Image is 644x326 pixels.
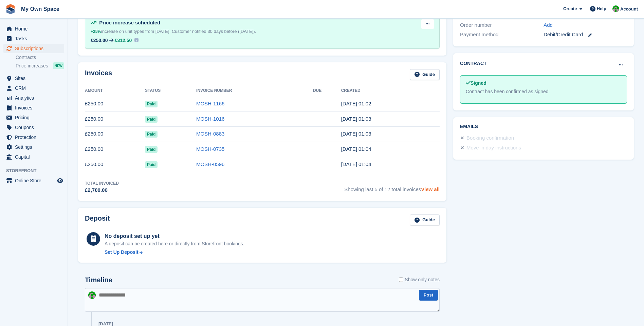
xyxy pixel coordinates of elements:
[196,131,224,137] a: MOSH-0883
[145,146,158,153] span: Paid
[15,83,56,93] span: CRM
[15,133,56,142] span: Protection
[15,123,56,132] span: Coupons
[16,63,48,69] span: Price increases
[399,276,403,283] input: Show only notes
[341,116,371,122] time: 2025-08-23 00:03:37 UTC
[105,240,244,247] p: A deposit can be created here or directly from Storefront bookings.
[466,144,521,152] div: Move in day instructions
[3,133,64,142] a: menu
[3,24,64,34] a: menu
[399,276,440,283] label: Show only notes
[105,249,244,256] a: Set Up Deposit
[91,38,108,43] div: £250.00
[3,142,64,152] a: menu
[85,180,119,186] div: Total Invoiced
[85,85,145,96] th: Amount
[105,249,139,256] div: Set Up Deposit
[134,38,139,42] img: icon-info-931a05b42745ab749e9cb3f8fd5492de83d1ef71f8849c2817883450ef4d471b.svg
[344,180,440,194] span: Showing last 5 of 12 total invoices
[15,113,56,122] span: Pricing
[196,146,224,152] a: MOSH-0735
[18,3,62,15] a: My Own Space
[419,290,438,301] button: Post
[563,5,577,12] span: Create
[544,31,627,39] div: Debit/Credit Card
[85,69,112,80] h2: Invoices
[15,103,56,113] span: Invoices
[3,176,64,185] a: menu
[341,101,371,106] time: 2025-09-23 00:02:27 UTC
[313,85,341,96] th: Due
[196,161,224,167] a: MOSH-0596
[460,31,544,39] div: Payment method
[145,101,158,107] span: Paid
[15,74,56,83] span: Sites
[612,5,619,12] img: Paula Harris
[145,131,158,138] span: Paid
[105,232,244,240] div: No deposit set up yet
[3,113,64,122] a: menu
[172,29,256,34] span: Customer notified 30 days before ([DATE]).
[85,215,110,226] h2: Deposit
[410,69,440,80] a: Guide
[5,4,16,14] img: stora-icon-8386f47178a22dfd0bd8f6a31ec36ba5ce8667c1dd55bd0f319d3a0aa187defe.svg
[115,38,132,43] span: £312.50
[597,5,606,12] span: Help
[85,111,145,127] td: £250.00
[15,142,56,152] span: Settings
[3,152,64,162] a: menu
[466,134,514,142] div: Booking confirmation
[85,186,119,194] div: £2,700.00
[421,186,440,192] a: View all
[88,291,96,299] img: Paula Harris
[16,62,64,69] a: Price increases NEW
[466,80,621,87] div: Signed
[620,6,638,13] span: Account
[3,103,64,113] a: menu
[145,116,158,123] span: Paid
[460,124,627,129] h2: Emails
[196,101,224,106] a: MOSH-1166
[15,152,56,162] span: Capital
[544,21,553,29] a: Add
[3,93,64,103] a: menu
[85,126,145,142] td: £250.00
[196,116,224,122] a: MOSH-1016
[15,34,56,43] span: Tasks
[341,161,371,167] time: 2025-05-23 00:04:05 UTC
[85,157,145,172] td: £250.00
[16,54,64,61] a: Contracts
[3,83,64,93] a: menu
[85,142,145,157] td: £250.00
[53,62,64,69] div: NEW
[91,29,170,34] span: increase on unit types from [DATE].
[460,21,544,29] div: Order number
[15,93,56,103] span: Analytics
[91,28,101,35] div: +25%
[6,167,68,174] span: Storefront
[85,96,145,111] td: £250.00
[460,60,487,67] h2: Contract
[3,74,64,83] a: menu
[410,215,440,226] a: Guide
[466,88,621,95] div: Contract has been confirmed as signed.
[341,85,440,96] th: Created
[85,276,112,284] h2: Timeline
[145,85,196,96] th: Status
[15,44,56,53] span: Subscriptions
[196,85,313,96] th: Invoice Number
[341,146,371,152] time: 2025-06-23 00:04:10 UTC
[15,176,56,185] span: Online Store
[3,34,64,43] a: menu
[3,123,64,132] a: menu
[99,20,160,25] span: Price increase scheduled
[15,24,56,34] span: Home
[56,177,64,185] a: Preview store
[341,131,371,137] time: 2025-07-23 00:03:38 UTC
[145,161,158,168] span: Paid
[3,44,64,53] a: menu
